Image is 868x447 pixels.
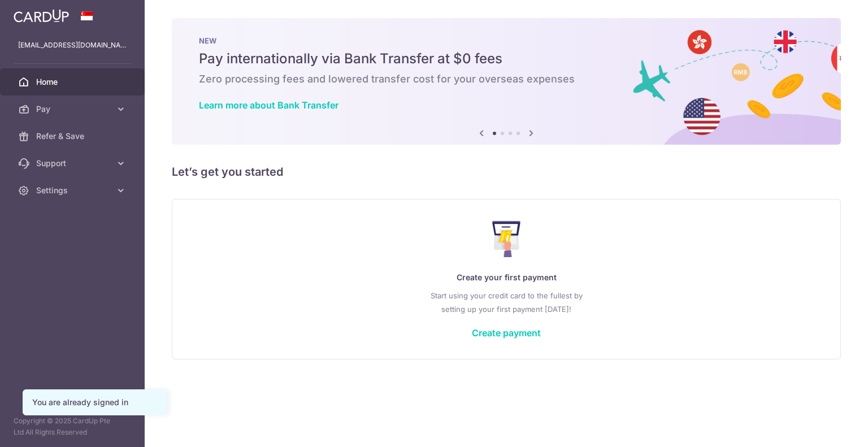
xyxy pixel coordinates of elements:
[18,40,127,51] p: [EMAIL_ADDRESS][DOMAIN_NAME]
[492,221,521,257] img: Make Payment
[199,72,814,86] h6: Zero processing fees and lowered transfer cost for your overseas expenses
[199,50,814,68] h5: Pay internationally via Bank Transfer at $0 fees
[14,9,69,23] img: CardUp
[36,185,111,196] span: Settings
[32,397,158,408] div: You are already signed in
[36,103,111,115] span: Pay
[199,36,814,45] p: NEW
[172,18,841,145] img: Bank transfer banner
[36,76,111,88] span: Home
[195,289,818,316] p: Start using your credit card to the fullest by setting up your first payment [DATE]!
[796,413,857,441] iframe: Opens a widget where you can find more information
[36,158,111,169] span: Support
[36,131,111,142] span: Refer & Save
[172,163,841,181] h5: Let’s get you started
[199,99,338,111] a: Learn more about Bank Transfer
[195,271,818,284] p: Create your first payment
[472,327,541,338] a: Create payment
